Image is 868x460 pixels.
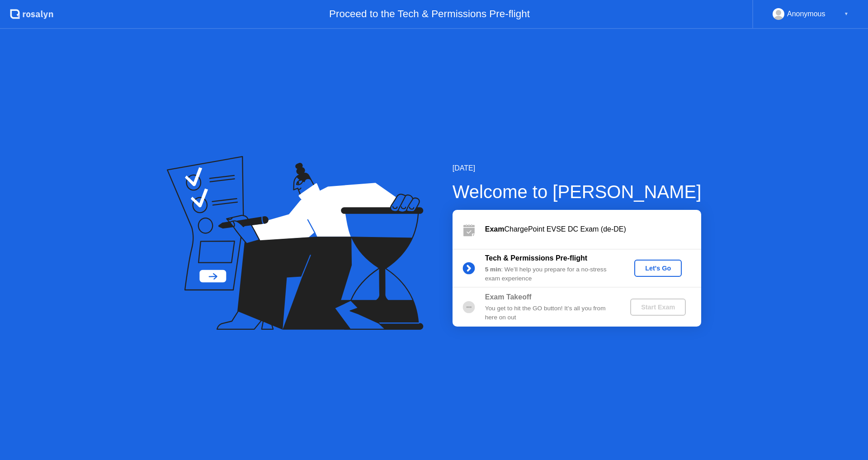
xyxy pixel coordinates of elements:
b: Exam [485,225,505,233]
div: [DATE] [453,163,702,174]
div: : We’ll help you prepare for a no-stress exam experience [485,265,615,284]
div: Welcome to [PERSON_NAME] [453,178,702,205]
button: Start Exam [630,299,686,316]
b: 5 min [485,266,501,273]
button: Let's Go [634,260,682,277]
div: Start Exam [634,304,682,311]
b: Tech & Permissions Pre-flight [485,254,587,262]
div: You get to hit the GO button! It’s all you from here on out [485,304,615,322]
div: Anonymous [787,8,826,20]
div: ▼ [844,8,849,20]
div: ChargePoint EVSE DC Exam (de-DE) [485,224,701,235]
div: Let's Go [638,265,678,272]
b: Exam Takeoff [485,293,532,301]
